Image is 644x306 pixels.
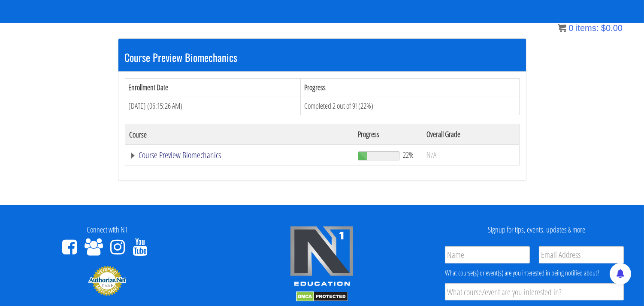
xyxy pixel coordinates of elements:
td: [DATE] (06:15:26 AM) [125,97,300,115]
th: Progress [300,78,519,97]
img: Authorize.Net Merchant - Click to Verify [88,265,127,296]
span: items: [576,23,599,33]
th: Course [125,124,354,145]
h3: Course Preview Biomechanics [125,52,520,63]
h4: Connect with N1 [6,226,208,234]
h4: Signup for tips, events, updates & more [436,226,638,234]
span: 22% [403,150,414,159]
span: $ [601,23,606,33]
input: Email Address [539,246,624,263]
div: What course(s) or event(s) are you interested in being notified about? [445,268,624,278]
td: N/A [422,145,519,165]
input: Name [445,246,530,263]
a: 0 items: $0.00 [558,23,623,33]
th: Progress [354,124,422,145]
a: Course Preview Biomechanics [130,151,350,159]
input: What course/event are you interested in? [445,283,624,300]
bdi: 0.00 [601,23,623,33]
th: Overall Grade [422,124,519,145]
span: 0 [568,23,573,33]
img: icon11.png [558,24,566,32]
img: n1-edu-logo [290,226,354,289]
td: Completed 2 out of 9! (22%) [300,97,519,115]
th: Enrollment Date [125,78,300,97]
img: DMCA.com Protection Status [296,291,348,302]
